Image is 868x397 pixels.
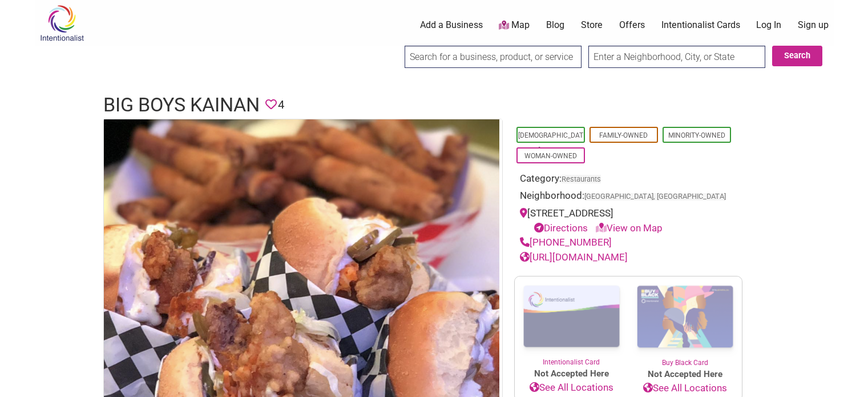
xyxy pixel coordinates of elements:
[520,171,737,189] div: Category:
[628,368,742,381] span: Not Accepted Here
[546,19,564,31] a: Blog
[661,19,740,31] a: Intentionalist Cards
[515,276,628,357] img: Intentionalist Card
[520,251,628,263] a: [URL][DOMAIN_NAME]
[520,206,737,235] div: [STREET_ADDRESS]
[499,19,530,32] a: Map
[278,96,284,114] span: 4
[798,19,829,31] a: Sign up
[518,131,583,154] a: [DEMOGRAPHIC_DATA]-Owned
[534,222,588,234] a: Directions
[619,19,645,31] a: Offers
[103,91,260,119] h1: Big Boys Kainan
[628,381,742,396] a: See All Locations
[756,19,781,31] a: Log In
[520,236,612,248] a: [PHONE_NUMBER]
[599,131,648,139] a: Family-Owned
[515,276,628,367] a: Intentionalist Card
[628,276,742,358] img: Buy Black Card
[265,96,277,114] span: You must be logged in to save favorites.
[584,193,726,200] span: [GEOGRAPHIC_DATA], [GEOGRAPHIC_DATA]
[588,46,765,68] input: Enter a Neighborhood, City, or State
[515,380,628,395] a: See All Locations
[581,19,603,31] a: Store
[35,5,89,42] img: Intentionalist
[596,222,663,234] a: View on Map
[524,152,577,160] a: Woman-Owned
[668,131,725,139] a: Minority-Owned
[520,189,737,206] div: Neighborhood:
[628,276,742,368] a: Buy Black Card
[562,175,601,183] a: Restaurants
[420,19,483,31] a: Add a Business
[772,46,822,66] button: Search
[405,46,582,68] input: Search for a business, product, or service
[515,367,628,380] span: Not Accepted Here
